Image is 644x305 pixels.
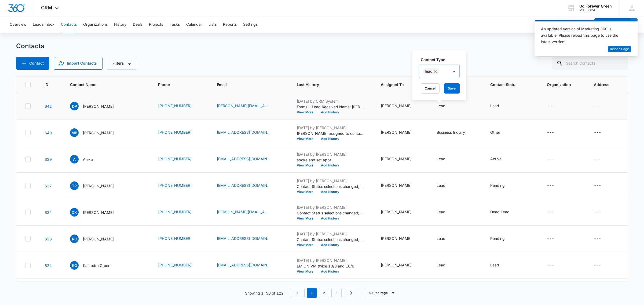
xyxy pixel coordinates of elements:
div: Organization - - Select to Edit Field [547,129,564,136]
button: View More [297,243,317,247]
div: Contact Status - Lead - Select to Edit Field [490,103,509,109]
div: --- [547,262,554,269]
a: Page 3 [331,288,342,298]
div: --- [547,103,554,109]
div: Dead Lead [490,209,510,215]
button: Import Contacts [54,57,103,70]
div: --- [594,156,601,162]
a: [PHONE_NUMBER] [158,183,192,188]
button: Add History [317,270,343,273]
div: Contact Status - Lead - Select to Edit Field [490,262,509,269]
div: Contact Status - Active - Select to Edit Field [490,156,511,162]
button: View More [297,217,317,220]
a: Navigate to contact details page for Alexa [45,157,52,162]
div: Contact Name - Donald Kohs - Select to Edit Field [70,208,123,217]
button: 50 Per Page [365,288,399,298]
div: [PERSON_NAME] [381,129,412,135]
div: Address - - Select to Edit Field [594,236,611,242]
div: An updated version of Marketing 360 is available. Please reload this page to use the latest version! [541,26,625,45]
button: View More [297,190,317,194]
span: Assigned To [381,82,416,87]
div: Email - Alexaraebody@gmail.com - Select to Edit Field [217,156,280,162]
button: Tasks [170,16,180,33]
span: KG [70,261,79,270]
a: [PHONE_NUMBER] [158,236,192,241]
p: Contact Status selections changed; Lead was removed and Pending was added. [297,237,364,242]
nav: Pagination [290,288,358,298]
div: Other [490,129,500,135]
a: [EMAIL_ADDRESS][DOMAIN_NAME] [217,262,270,268]
div: Assigned To - Yvette Perez - Select to Edit Field [381,209,421,215]
p: [PERSON_NAME] [83,236,114,242]
button: Leads Inbox [33,16,54,33]
button: Settings [243,16,258,33]
div: Contact Name - Mickey Buckner - Select to Edit Field [70,128,123,137]
button: View More [297,164,317,167]
div: Organization - - Select to Edit Field [547,103,564,109]
div: Lead [437,262,445,268]
button: Add History [317,137,343,140]
p: [PERSON_NAME] assigned to contact. [297,131,364,136]
button: Save [444,83,460,94]
button: Overview [10,16,26,33]
a: Navigate to contact details page for Mickey Buckner [45,131,52,135]
span: Organization [547,82,573,87]
p: [DATE] by [PERSON_NAME] [297,231,364,237]
div: [PERSON_NAME] [381,236,412,241]
div: Contact Type - Lead - Select to Edit Field [437,262,455,269]
div: --- [594,103,601,109]
button: Reports [223,16,237,33]
button: Filters [107,57,137,70]
a: [PHONE_NUMBER] [158,209,192,215]
div: Address - - Select to Edit Field [594,183,611,189]
p: Forms - Lead Received Name: [PERSON_NAME] Email: [PERSON_NAME][EMAIL_ADDRESS][DOMAIN_NAME] Phone:... [297,104,364,110]
a: [PHONE_NUMBER] [158,129,192,135]
div: Email - kastedra@yahoo.com - Select to Edit Field [217,262,280,269]
span: Last History [297,82,360,87]
div: --- [547,129,554,136]
div: Contact Name - Robert Crane - Select to Edit Field [70,235,123,243]
p: spoke and set appt [297,157,364,163]
a: [PERSON_NAME][EMAIL_ADDRESS][DOMAIN_NAME] [217,103,270,109]
div: --- [594,129,601,136]
p: Contact Status selections changed; Lead was removed and Pending was added. [297,184,364,189]
div: Contact Type - Lead - Select to Edit Field [437,156,455,162]
div: Contact Name - Danielle Pearson - Select to Edit Field [70,102,123,110]
div: Phone - (937) 328-5194 - Select to Edit Field [158,209,201,215]
div: Email - pearson@mydelraybeach.com - Select to Edit Field [217,103,280,109]
a: Navigate to contact details page for Robert Crane [45,237,52,241]
div: Address - - Select to Edit Field [594,129,611,136]
div: Assigned To - Blas Serpa - Select to Edit Field [381,103,421,109]
button: Add Contact [594,18,631,31]
div: Organization - - Select to Edit Field [547,183,564,189]
span: Email [217,82,276,87]
div: Phone - (714) 582-1859 - Select to Edit Field [158,129,201,136]
span: DP [70,102,79,110]
p: [PERSON_NAME] [83,130,114,136]
span: Address [594,82,611,87]
div: Contact Type - Lead - Select to Edit Field [437,209,455,215]
div: Organization - - Select to Edit Field [547,262,564,269]
div: Lead [437,183,445,188]
p: [DATE] by [PERSON_NAME] [297,178,364,184]
a: [PHONE_NUMBER] [158,103,192,109]
label: Contact Type [421,57,462,62]
div: Lead [490,262,499,268]
div: Remove Lead [433,69,437,73]
p: Kastedra Green [83,263,110,268]
div: Address - - Select to Edit Field [594,156,611,162]
span: RC [70,235,79,243]
button: Reload Page [608,46,631,52]
a: [EMAIL_ADDRESS][DOMAIN_NAME] [217,129,270,135]
button: History [114,16,126,33]
a: [PHONE_NUMBER] [158,156,192,162]
div: Lead [425,69,433,73]
span: MB [70,128,79,137]
div: Pending [490,236,505,241]
p: [DATE] by [PERSON_NAME] [297,151,364,157]
div: Lead [437,236,445,241]
a: [PERSON_NAME][EMAIL_ADDRESS][PERSON_NAME][DOMAIN_NAME] [217,209,270,215]
div: Phone - (941) 448-6411 - Select to Edit Field [158,156,201,162]
p: [PERSON_NAME] [83,103,114,109]
span: ID [45,82,49,87]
